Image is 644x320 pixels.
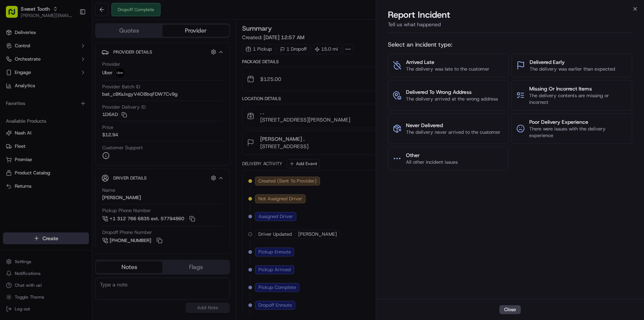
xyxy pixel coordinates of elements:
[406,88,498,96] span: Delivered To Wrong Address
[512,113,632,144] button: Poor Delivery ExperienceThere were issues with the delivery experience
[529,118,627,126] span: Poor Delivery Experience
[529,85,627,92] span: Missing Or Incorrect Items
[512,80,632,110] button: Missing Or Incorrect ItemsThe delivery contents are missing or incorrect
[530,66,615,72] span: The delivery was earlier than expected
[406,66,489,72] span: The delivery was late to the customer
[388,40,632,49] span: Select an incident type:
[388,113,509,144] button: Never DeliveredThe delivery never arrived to the customer
[529,92,627,106] span: The delivery contents are missing or incorrect
[512,54,632,77] button: Delivered EarlyThe delivery was earlier than expected
[406,159,458,166] span: All other incident issues
[406,129,500,136] span: The delivery never arrived to the customer
[499,305,521,314] button: Close
[530,58,615,66] span: Delivered Early
[406,96,498,102] span: The delivery arrived at the wrong address
[388,147,509,170] button: OtherAll other incident issues
[388,9,450,21] p: Report Incident
[406,152,458,159] span: Other
[529,126,627,139] span: There were issues with the delivery experience
[388,80,509,110] button: Delivered To Wrong AddressThe delivery arrived at the wrong address
[388,54,509,77] button: Arrived LateThe delivery was late to the customer
[406,58,489,66] span: Arrived Late
[388,21,632,33] div: Tell us what happened
[406,122,500,129] span: Never Delivered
